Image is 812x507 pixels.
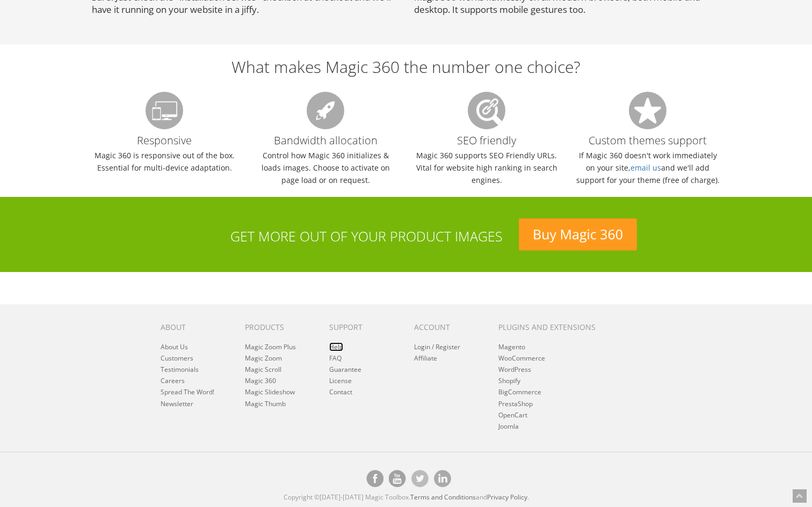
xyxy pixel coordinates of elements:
a: Magic Toolbox on Facebook [366,470,383,487]
a: Spread The Word! [161,387,214,396]
a: Login / Register [414,342,460,351]
h6: Products [245,323,313,331]
a: Customers [161,354,193,363]
h6: Account [414,323,482,331]
a: WordPress [498,365,531,374]
a: OpenCart [498,410,527,420]
a: email us [630,163,661,173]
a: Careers [161,376,185,385]
a: Magic Scroll [245,365,281,374]
a: Help [329,342,343,351]
h3: Responsive [92,92,237,146]
a: Terms and Conditions [410,493,476,502]
p: If Magic 360 doesn't work immediately on your site, and we'll add support for your theme (free of... [575,149,720,186]
h6: Plugins and extensions [498,323,609,331]
a: Joomla [498,422,519,431]
p: Control how Magic 360 initializes & loads images. Choose to activate on page load or on request. [253,149,398,186]
a: Magic Toolbox on [DOMAIN_NAME] [434,470,451,487]
a: Shopify [498,376,520,385]
a: Magic Toolbox on [DOMAIN_NAME] [389,470,406,487]
a: Contact [329,387,352,396]
a: Magento [498,342,525,351]
a: Guarantee [329,365,361,374]
p: Magic 360 is responsive out of the box. Essential for multi-device adaptation. [92,149,237,174]
h6: Support [329,323,397,331]
a: Magic Slideshow [245,387,295,396]
a: Affiliate [414,354,437,363]
h3: Get more out of your product images [100,229,503,244]
a: Magic Toolbox's Twitter account [411,470,429,487]
h3: Bandwidth allocation [253,92,398,146]
a: Buy Magic 360 [519,218,637,251]
h3: Custom themes support [575,92,720,146]
a: Newsletter [161,399,193,408]
a: License [329,376,352,385]
a: Privacy Policy [487,493,527,502]
h3: SEO friendly [414,92,559,146]
a: Magic Zoom Plus [245,342,296,351]
a: FAQ [329,354,342,363]
h2: What makes Magic 360 the number one choice? [84,58,728,76]
a: WooCommerce [498,354,545,363]
a: Magic Zoom [245,354,282,363]
h6: About [161,323,229,331]
a: Magic Thumb [245,399,286,408]
p: Magic 360 supports SEO Friendly URLs. Vital for website high ranking in search engines. [414,149,559,186]
a: Magic 360 [245,376,276,385]
a: Testimonials [161,365,199,374]
a: BigCommerce [498,387,541,396]
a: About Us [161,342,188,351]
a: PrestaShop [498,399,533,408]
